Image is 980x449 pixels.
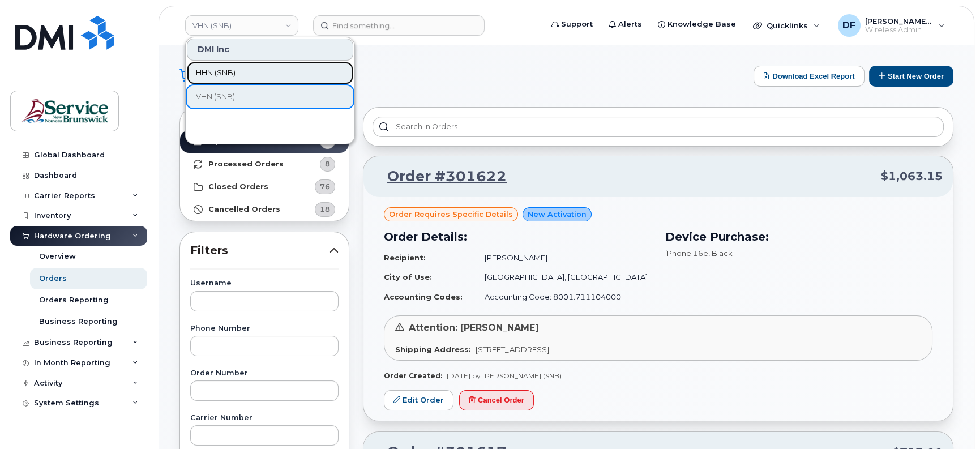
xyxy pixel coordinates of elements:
[190,325,339,332] label: Phone Number
[395,345,471,354] strong: Shipping Address:
[190,280,339,287] label: Username
[196,91,235,102] span: VHN (SNB)
[665,228,933,245] h3: Device Purchase:
[180,108,349,130] a: All Orders107
[208,182,268,191] strong: Closed Orders
[373,117,944,137] input: Search in orders
[320,204,330,215] span: 18
[474,267,651,287] td: [GEOGRAPHIC_DATA], [GEOGRAPHIC_DATA]
[180,198,349,221] a: Cancelled Orders18
[881,168,943,185] span: $1,063.15
[196,67,236,79] span: HHN (SNB)
[459,390,534,411] button: Cancel Order
[187,62,353,84] a: HHN (SNB)
[754,66,865,87] button: Download Excel Report
[384,272,432,281] strong: City of Use:
[869,66,953,87] button: Start New Order
[187,39,353,61] div: DMI Inc
[409,322,539,333] span: Attention: [PERSON_NAME]
[474,248,651,268] td: [PERSON_NAME]
[708,249,733,258] span: , Black
[180,153,349,176] a: Processed Orders8
[384,253,426,262] strong: Recipient:
[190,242,329,259] span: Filters
[384,228,652,245] h3: Order Details:
[528,209,587,220] span: New Activation
[389,209,513,220] span: Order requires Specific details
[180,130,349,153] a: Open Orders5
[447,371,562,380] span: [DATE] by [PERSON_NAME] (SNB)
[665,249,708,258] span: iPhone 16e
[180,176,349,198] a: Closed Orders76
[374,166,507,187] a: Order #301622
[320,181,330,192] span: 76
[384,371,442,380] strong: Order Created:
[384,292,463,301] strong: Accounting Codes:
[208,160,284,169] strong: Processed Orders
[384,390,453,411] a: Edit Order
[476,345,549,354] span: [STREET_ADDRESS]
[325,159,330,169] span: 8
[187,85,353,108] a: VHN (SNB)
[190,370,339,377] label: Order Number
[208,205,280,214] strong: Cancelled Orders
[474,287,651,307] td: Accounting Code: 8001.711104000
[190,414,339,422] label: Carrier Number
